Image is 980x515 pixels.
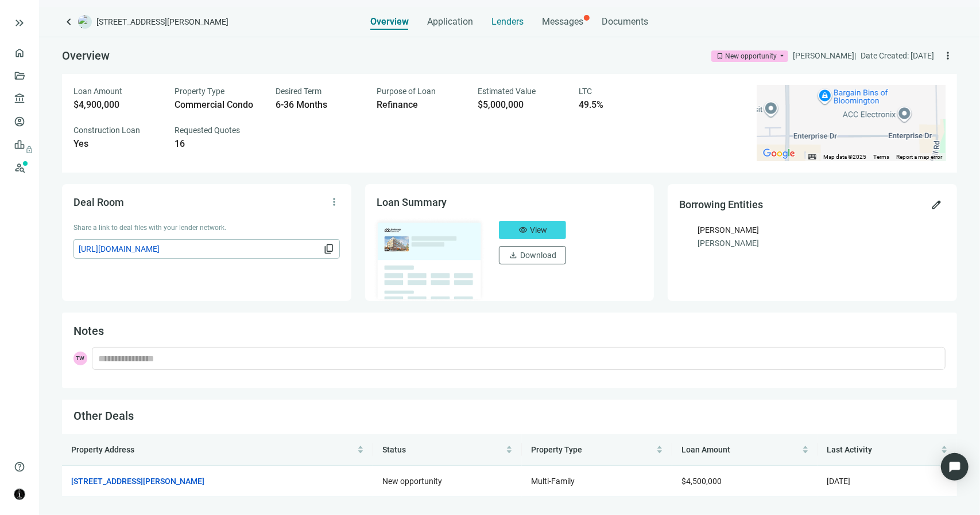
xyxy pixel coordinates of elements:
span: Property Address [71,445,134,454]
span: bookmark [716,52,724,60]
span: Overview [62,49,110,63]
span: Status [382,445,406,454]
span: visibility [518,225,528,235]
span: Messages [543,16,584,27]
a: Terms (opens in new tab) [873,154,889,160]
span: TW [73,352,87,365]
button: edit [927,196,946,214]
button: keyboard_double_arrow_right [13,16,26,30]
div: [PERSON_NAME] | [793,49,856,62]
span: Application [428,16,474,28]
span: help [14,461,25,473]
span: Overview [371,16,409,28]
span: View [530,225,547,235]
button: downloadDownload [499,246,566,264]
button: Keyboard shortcuts [808,153,816,161]
div: Date Created: [DATE] [861,49,934,62]
span: [URL][DOMAIN_NAME] [79,243,321,255]
a: [STREET_ADDRESS][PERSON_NAME] [71,475,204,487]
span: more_vert [328,196,340,208]
span: Borrowing Entities [679,198,763,210]
span: Deal Room [73,196,124,208]
div: Refinance [377,99,464,111]
span: Other Deals [73,409,134,423]
div: 16 [175,138,262,150]
span: content_copy [323,243,335,255]
div: [PERSON_NAME] [698,237,946,249]
div: Yes [73,138,161,150]
span: download [509,251,518,260]
button: more_vert [325,193,343,211]
span: Map data ©2025 [823,154,866,160]
span: Construction Loan [73,126,140,135]
span: [STREET_ADDRESS][PERSON_NAME] [96,16,228,28]
span: Loan Amount [73,87,122,96]
span: Documents [602,16,649,28]
img: deal-logo [78,15,92,29]
span: LTC [579,87,592,96]
a: Open this area in Google Maps (opens a new window) [760,146,798,161]
td: New opportunity [373,466,522,497]
div: New opportunity [725,50,777,62]
span: more_vert [942,50,954,61]
span: Download [520,251,556,260]
button: more_vert [939,46,957,65]
div: Open Intercom Messenger [941,453,969,481]
div: Commercial Condo [175,99,262,111]
span: Last Activity [827,445,873,454]
span: edit [931,199,942,210]
span: Property Type [531,445,582,454]
span: $4,500,000 [681,477,722,486]
span: Lenders [492,16,524,28]
span: Notes [73,324,104,338]
div: $4,900,000 [73,99,161,111]
div: $5,000,000 [478,99,565,111]
a: keyboard_arrow_left [62,15,76,29]
span: Purpose of Loan [377,87,436,96]
img: Google [760,146,798,161]
div: 49.5% [579,99,666,111]
span: Property Type [175,87,224,96]
span: Estimated Value [478,87,536,96]
span: Multi-Family [531,477,575,486]
span: Requested Quotes [175,126,240,135]
img: avatar [14,489,25,500]
img: dealOverviewImg [373,217,486,302]
button: visibilityView [499,221,566,239]
span: [DATE] [827,477,851,486]
div: 6-36 Months [276,99,363,111]
span: Desired Term [276,87,321,96]
span: Loan Summary [377,196,447,208]
span: Loan Amount [681,445,730,454]
div: [PERSON_NAME] [698,224,759,236]
span: Share a link to deal files with your lender network. [73,224,226,232]
a: Report a map error [896,154,942,160]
